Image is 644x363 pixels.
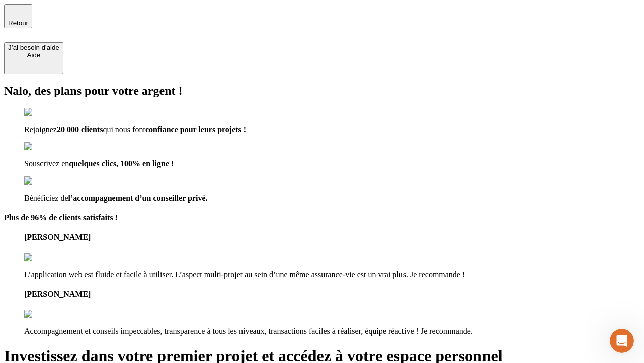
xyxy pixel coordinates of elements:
h2: Nalo, des plans pour votre argent ! [4,84,640,98]
span: Bénéficiez de [24,194,68,202]
img: reviews stars [24,253,74,262]
span: Souscrivez en [24,159,69,168]
iframe: Intercom live chat [610,329,634,353]
h4: [PERSON_NAME] [24,290,640,299]
span: quelques clics, 100% en ligne ! [69,159,174,168]
span: 20 000 clients [57,125,103,134]
img: checkmark [24,108,67,117]
button: J’ai besoin d'aideAide [4,42,63,74]
span: confiance pour leurs projets ! [145,125,246,134]
span: Rejoignez [24,125,57,134]
span: l’accompagnement d’un conseiller privé. [68,194,208,202]
img: checkmark [24,142,67,151]
span: qui nous font [103,125,145,134]
button: Retour [4,4,32,28]
p: Accompagnement et conseils impeccables, transparence à tous les niveaux, transactions faciles à r... [24,327,640,336]
span: Retour [8,19,28,27]
img: checkmark [24,176,67,186]
p: L’application web est fluide et facile à utiliser. L’aspect multi-projet au sein d’une même assur... [24,270,640,279]
img: reviews stars [24,310,74,319]
div: Aide [8,51,59,59]
div: J’ai besoin d'aide [8,44,59,51]
h4: [PERSON_NAME] [24,233,640,242]
h4: Plus de 96% de clients satisfaits ! [4,213,640,222]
